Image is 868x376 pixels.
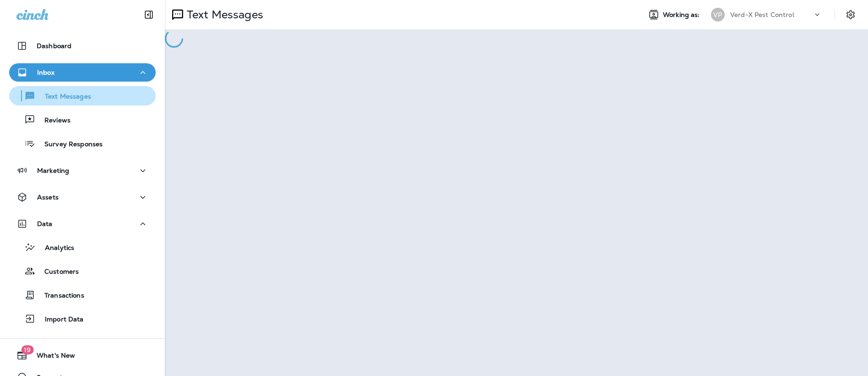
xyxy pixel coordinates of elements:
[730,11,794,18] p: Verd-X Pest Control
[9,110,156,129] button: Reviews
[9,134,156,153] button: Survey Responses
[21,345,33,354] span: 19
[9,346,156,365] button: 19What's New
[37,220,53,227] p: Data
[9,161,156,180] button: Marketing
[9,238,156,257] button: Analytics
[36,315,84,324] p: Import Data
[663,11,702,19] span: Working as:
[37,194,59,201] p: Assets
[9,261,156,281] button: Customers
[9,309,156,328] button: Import Data
[9,63,156,82] button: Inbox
[36,244,74,253] p: Analytics
[9,215,156,233] button: Data
[35,140,103,149] p: Survey Responses
[37,167,69,174] p: Marketing
[37,42,71,50] p: Dashboard
[183,8,263,22] p: Text Messages
[9,285,156,304] button: Transactions
[37,69,54,76] p: Inbox
[35,268,79,276] p: Customers
[9,37,156,55] button: Dashboard
[35,292,84,300] p: Transactions
[842,6,859,23] button: Settings
[136,6,162,24] button: Collapse Sidebar
[27,352,75,363] span: What's New
[36,93,91,101] p: Text Messages
[9,86,156,105] button: Text Messages
[9,188,156,206] button: Assets
[35,116,71,125] p: Reviews
[711,8,725,22] div: VP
